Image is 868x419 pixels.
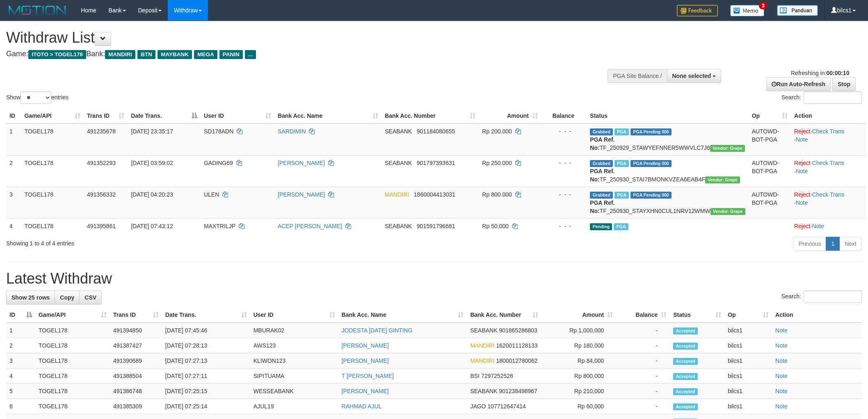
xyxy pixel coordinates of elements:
span: Rp 200.000 [482,128,512,135]
span: Rp 250.000 [482,160,512,166]
td: [DATE] 07:25:15 [162,384,250,399]
label: Show entries [6,92,69,104]
span: SEABANK [470,388,497,394]
th: User ID: activate to sort column ascending [250,307,338,323]
a: ACEP [PERSON_NAME] [278,223,342,229]
span: Grabbed [590,192,613,199]
td: 491388504 [110,369,162,384]
span: 491235678 [87,128,116,135]
span: Accepted [673,327,698,334]
span: 491352293 [87,160,116,166]
a: [PERSON_NAME] [342,342,389,349]
td: TF_250930_STAI7BMONKVZEA6EAB4F [587,155,748,187]
td: Rp 800,000 [541,369,616,384]
span: [DATE] 07:43:12 [131,223,173,229]
td: 1 [6,323,35,338]
a: Note [775,388,788,394]
th: Action [772,307,862,323]
td: TOGEL178 [35,323,110,338]
span: [DATE] 03:59:02 [131,160,173,166]
a: Next [839,237,862,251]
span: Accepted [673,403,698,410]
span: CSV [85,294,96,301]
td: - [616,323,670,338]
td: 6 [6,399,35,414]
th: Balance [541,108,587,124]
span: 491356332 [87,191,116,198]
span: ULEN [204,191,219,198]
a: Note [796,136,808,143]
td: TF_250930_STAYXHN0CUL1NRV12WMW [587,187,748,218]
span: Refreshing in: [791,70,849,76]
span: PGA Pending [630,160,672,167]
span: Grabbed [590,128,613,135]
span: Vendor URL: https://settle31.1velocity.biz [705,176,740,183]
td: KLIWON123 [250,353,338,369]
th: Game/API: activate to sort column ascending [35,307,110,323]
a: T [PERSON_NAME] [342,373,394,379]
td: - [616,369,670,384]
td: Rp 1,000,000 [541,323,616,338]
th: Status: activate to sort column ascending [670,307,724,323]
a: [PERSON_NAME] [278,160,325,166]
td: 491390689 [110,353,162,369]
td: 491386748 [110,384,162,399]
a: Check Trans [812,160,845,166]
th: Trans ID: activate to sort column ascending [110,307,162,323]
span: SEABANK [470,327,497,334]
td: - [616,353,670,369]
a: SARDIMIN [278,128,306,135]
th: Bank Acc. Name: activate to sort column ascending [338,307,467,323]
h4: Game: Bank: [6,50,571,58]
td: SIPITUAMA [250,369,338,384]
a: Note [775,403,788,410]
td: - [616,399,670,414]
td: Rp 210,000 [541,384,616,399]
div: Showing 1 to 4 of 4 entries [6,236,356,247]
td: AUTOWD-BOT-PGA [749,155,791,187]
span: Marked by bilcs1 [614,160,629,167]
span: MANDIRI [385,191,409,198]
a: RAHMAD AJUL [342,403,382,410]
a: 1 [826,237,840,251]
td: TOGEL178 [21,187,84,218]
div: - - - [544,190,584,199]
td: TOGEL178 [21,124,84,156]
td: · · [791,155,866,187]
span: MANDIRI [470,342,494,349]
td: 1 [6,124,21,156]
span: Copy [60,294,74,301]
b: PGA Ref. No: [590,168,614,183]
span: Accepted [673,388,698,395]
td: MBURAK02 [250,323,338,338]
td: 3 [6,353,35,369]
td: bilcs1 [724,323,772,338]
td: Rp 60,000 [541,399,616,414]
span: Accepted [673,358,698,365]
a: Reject [794,223,811,229]
span: Vendor URL: https://settle31.1velocity.biz [710,145,745,152]
a: Reject [794,191,811,198]
td: TOGEL178 [35,369,110,384]
h1: Latest Withdraw [6,270,862,287]
td: [DATE] 07:27:13 [162,353,250,369]
td: 3 [6,187,21,218]
td: [DATE] 07:45:46 [162,323,250,338]
span: PANIN [219,50,243,59]
a: Show 25 rows [6,291,55,305]
td: Rp 180,000 [541,338,616,353]
span: Accepted [673,343,698,350]
td: 491385309 [110,399,162,414]
strong: 00:00:10 [826,70,849,76]
span: 491395861 [87,223,116,229]
td: AUTOWD-BOT-PGA [749,187,791,218]
span: SEABANK [385,223,412,229]
span: MAXTRILJP [204,223,235,229]
span: PGA Pending [630,128,672,135]
a: Stop [832,77,856,91]
span: Copy 901238498967 to clipboard [499,388,537,394]
td: 2 [6,338,35,353]
th: Bank Acc. Number: activate to sort column ascending [381,108,479,124]
span: Rp 50.000 [482,223,509,229]
td: TOGEL178 [35,399,110,414]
